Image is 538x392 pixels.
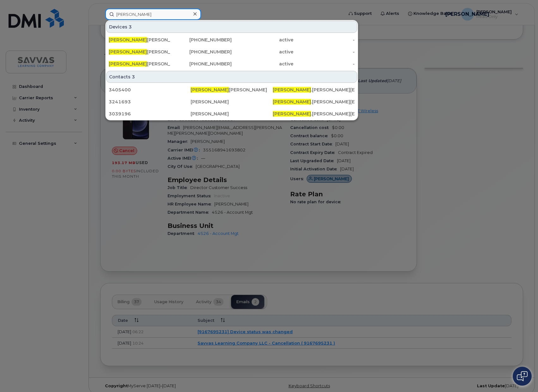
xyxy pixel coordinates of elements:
[109,87,191,93] div: 3405400
[517,371,528,381] img: Open chat
[132,74,135,80] span: 3
[109,61,147,67] span: [PERSON_NAME]
[106,21,357,33] div: Devices
[106,71,357,83] div: Contacts
[109,37,170,43] div: [PERSON_NAME]
[170,61,232,67] div: [PHONE_NUMBER]
[109,61,170,67] div: [PERSON_NAME]
[273,99,311,105] span: [PERSON_NAME]
[191,87,272,93] div: [PERSON_NAME]
[109,99,191,105] div: 3241693
[273,111,355,117] div: .[PERSON_NAME][EMAIL_ADDRESS][PERSON_NAME][DOMAIN_NAME]
[232,61,293,67] div: active
[191,111,272,117] div: [PERSON_NAME]
[129,24,132,30] span: 3
[273,99,355,105] div: .[PERSON_NAME][EMAIL_ADDRESS][PERSON_NAME][DOMAIN_NAME]
[273,87,311,93] span: [PERSON_NAME]
[106,46,357,58] a: [PERSON_NAME][PERSON_NAME][PHONE_NUMBER]active-
[106,96,357,107] a: 3241693[PERSON_NAME][PERSON_NAME].[PERSON_NAME][EMAIL_ADDRESS][PERSON_NAME][DOMAIN_NAME]
[109,37,147,43] span: [PERSON_NAME]
[293,37,355,43] div: -
[170,37,232,43] div: [PHONE_NUMBER]
[106,84,357,95] a: 3405400[PERSON_NAME][PERSON_NAME][PERSON_NAME].[PERSON_NAME][EMAIL_ADDRESS][PERSON_NAME][DOMAIN_N...
[105,9,201,20] input: Find something...
[191,99,272,105] div: [PERSON_NAME]
[273,111,311,117] span: [PERSON_NAME]
[106,58,357,70] a: [PERSON_NAME][PERSON_NAME][PHONE_NUMBER]active-
[293,49,355,55] div: -
[106,108,357,119] a: 3039196[PERSON_NAME][PERSON_NAME].[PERSON_NAME][EMAIL_ADDRESS][PERSON_NAME][DOMAIN_NAME]
[109,49,147,55] span: [PERSON_NAME]
[232,49,293,55] div: active
[273,87,355,93] div: .[PERSON_NAME][EMAIL_ADDRESS][PERSON_NAME][DOMAIN_NAME]
[293,61,355,67] div: -
[109,49,170,55] div: [PERSON_NAME]
[109,111,191,117] div: 3039196
[106,34,357,46] a: [PERSON_NAME][PERSON_NAME][PHONE_NUMBER]active-
[232,37,293,43] div: active
[191,87,229,93] span: [PERSON_NAME]
[170,49,232,55] div: [PHONE_NUMBER]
